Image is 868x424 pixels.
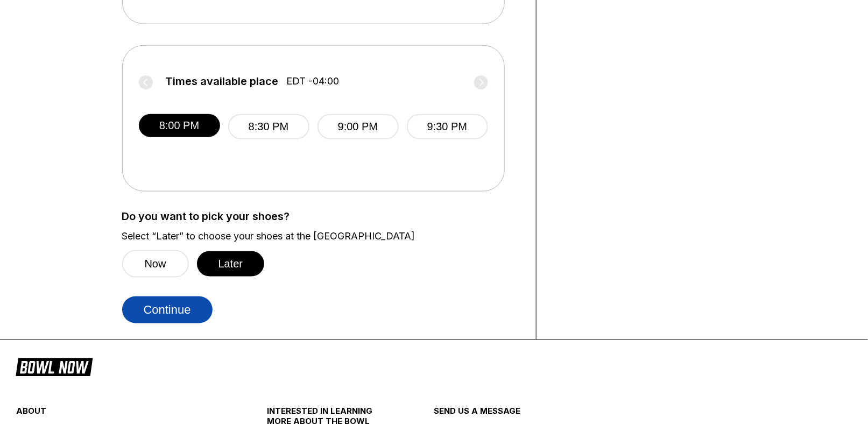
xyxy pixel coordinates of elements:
button: Now [122,250,189,278]
button: 8:30 PM [228,114,309,139]
button: 8:00 PM [139,114,220,137]
label: Select “Later” to choose your shoes at the [GEOGRAPHIC_DATA] [122,230,520,242]
div: about [16,406,225,422]
button: 9:30 PM [407,114,488,139]
button: 9:00 PM [317,114,399,139]
span: EDT -04:00 [287,75,340,87]
label: Do you want to pick your shoes? [122,210,520,222]
button: Later [197,251,265,277]
button: Continue [122,296,213,323]
span: Times available place [166,75,279,87]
